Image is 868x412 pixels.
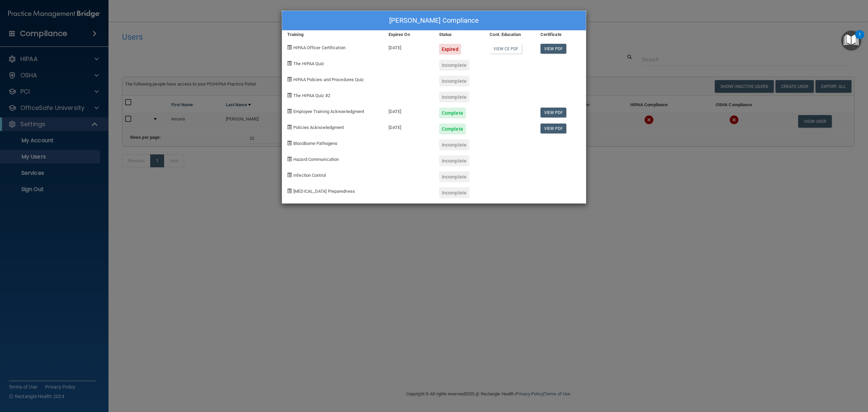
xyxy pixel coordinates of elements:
span: The HIPAA Quiz #2 [293,93,330,98]
a: View PDF [540,44,567,54]
div: Incomplete [439,187,469,198]
a: View CE PDF [490,44,522,54]
div: Incomplete [439,139,469,150]
span: HIPAA Officer Certification [293,45,346,50]
span: Bloodborne Pathogens [293,141,337,146]
a: View PDF [540,108,567,117]
span: Hazard Communication [293,157,339,162]
div: [DATE] [383,118,434,134]
div: Status [434,31,485,39]
span: The HIPAA Quiz [293,61,324,66]
div: Incomplete [439,76,469,87]
div: Incomplete [439,60,469,71]
div: Incomplete [439,92,469,102]
div: Cont. Education [485,31,535,39]
div: [DATE] [383,102,434,118]
span: [MEDICAL_DATA] Preparedness [293,189,355,194]
span: Policies Acknowledgment [293,125,344,130]
div: Training [282,31,383,39]
span: Infection Control [293,173,326,178]
span: HIPAA Policies and Procedures Quiz [293,77,363,82]
div: [PERSON_NAME] Compliance [282,11,586,31]
iframe: Drift Widget Chat Controller [751,364,860,391]
div: Incomplete [439,155,469,166]
div: Expires On [383,31,434,39]
button: Open Resource Center, 1 new notification [841,31,861,51]
div: Incomplete [439,171,469,182]
a: View PDF [540,124,567,133]
div: Complete [439,108,466,118]
div: Expired [439,44,461,55]
div: [DATE] [383,39,434,55]
div: 1 [859,35,861,43]
div: Certificate [535,31,586,39]
span: Employee Training Acknowledgment [293,109,364,114]
div: Complete [439,124,466,134]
